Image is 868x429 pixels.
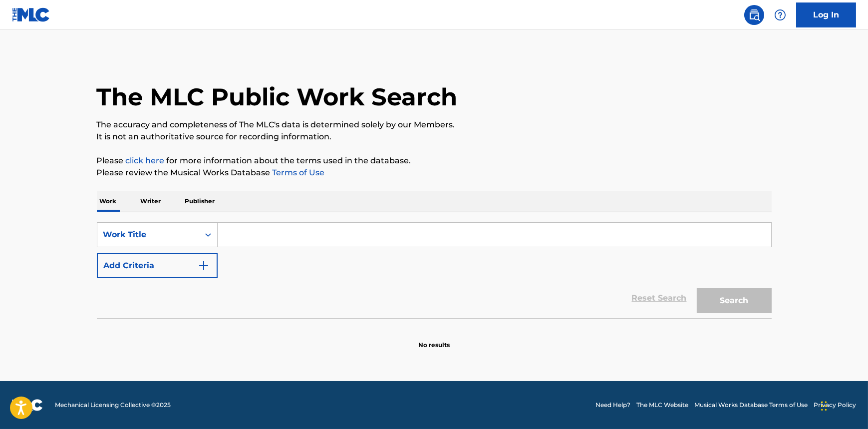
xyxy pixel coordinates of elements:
[814,401,856,410] a: Privacy Policy
[182,191,218,212] p: Publisher
[818,381,868,429] iframe: Chat Widget
[103,229,193,241] div: Work Title
[744,5,764,25] a: Public Search
[418,329,450,350] p: No results
[97,155,772,167] p: Please for more information about the terms used in the database.
[770,5,790,25] div: Help
[748,9,760,21] img: search
[126,156,165,165] a: click here
[97,253,218,278] button: Add Criteria
[97,82,458,112] h1: The MLC Public Work Search
[55,401,171,410] span: Mechanical Licensing Collective © 2025
[636,401,688,410] a: The MLC Website
[774,9,786,21] img: help
[821,391,827,421] div: Ziehen
[12,399,43,411] img: logo
[97,131,772,143] p: It is not an authoritative source for recording information.
[97,191,120,212] p: Work
[694,401,808,410] a: Musical Works Database Terms of Use
[595,401,630,410] a: Need Help?
[97,222,772,318] form: Search Form
[97,119,772,131] p: The accuracy and completeness of The MLC's data is determined solely by our Members.
[138,191,164,212] p: Writer
[12,7,50,22] img: MLC Logo
[97,167,772,179] p: Please review the Musical Works Database
[796,2,856,27] a: Log In
[818,381,868,429] div: Chat-Widget
[271,168,325,177] a: Terms of Use
[198,260,210,272] img: 9d2ae6d4665cec9f34b9.svg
